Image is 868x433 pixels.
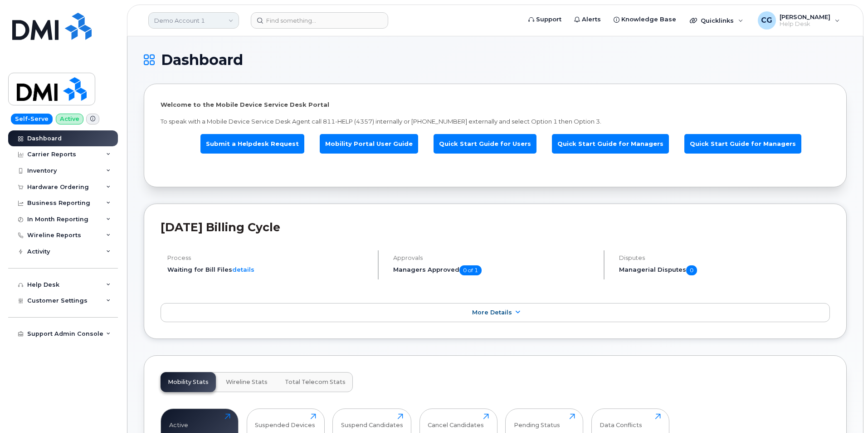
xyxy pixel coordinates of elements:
[434,134,536,154] a: Quick Start Guide for Users
[161,53,243,67] span: Dashboard
[619,254,830,261] h4: Disputes
[200,134,304,154] a: Submit a Helpdesk Request
[619,265,830,275] h5: Managerial Disputes
[161,100,830,109] p: Welcome to the Mobile Device Service Desk Portal
[161,220,830,234] h2: [DATE] Billing Cycle
[341,413,403,428] div: Suspend Candidates
[320,134,418,154] a: Mobility Portal User Guide
[472,309,512,316] span: More Details
[169,413,188,428] div: Active
[514,413,560,428] div: Pending Status
[226,378,268,386] span: Wireline Stats
[232,266,254,273] a: details
[285,378,346,386] span: Total Telecom Stats
[600,413,642,428] div: Data Conflicts
[255,413,315,428] div: Suspended Devices
[167,254,370,261] h4: Process
[686,265,697,275] span: 0
[393,265,596,275] h5: Managers Approved
[552,134,669,154] a: Quick Start Guide for Managers
[161,117,830,126] p: To speak with a Mobile Device Service Desk Agent call 811-HELP (4357) internally or [PHONE_NUMBER...
[428,413,484,428] div: Cancel Candidates
[459,265,482,275] span: 0 of 1
[393,254,596,261] h4: Approvals
[167,265,370,274] li: Waiting for Bill Files
[684,134,801,154] a: Quick Start Guide for Managers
